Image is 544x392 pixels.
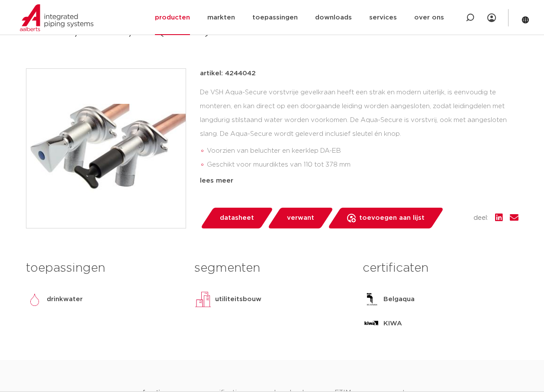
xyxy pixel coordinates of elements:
[200,68,256,79] p: artikel: 4244042
[287,211,314,225] span: verwant
[220,211,254,225] span: datasheet
[363,260,518,277] h3: certificaten
[194,291,212,308] img: utiliteitsbouw
[359,211,425,225] span: toevoegen aan lijst
[200,208,274,228] a: datasheet
[383,294,415,305] p: Belgaqua
[26,260,181,277] h3: toepassingen
[47,294,83,305] p: drinkwater
[267,208,334,228] a: verwant
[26,291,43,308] img: drinkwater
[215,294,261,305] p: utiliteitsbouw
[383,318,402,329] p: KIWA
[26,69,186,228] img: Product Image for VSH Aqua-Secure vorstvrije gevelkraan MM R1/2"xG3/4" (DN15) Cr
[207,158,518,172] li: Geschikt voor muurdiktes van 110 tot 378 mm
[363,315,380,332] img: KIWA
[200,86,518,172] div: De VSH Aqua-Secure vorstvrije gevelkraan heeft een strak en modern uiterlijk, is eenvoudig te mon...
[207,144,518,158] li: Voorzien van beluchter en keerklep DA-EB
[200,176,518,186] div: lees meer
[473,213,488,223] span: deel:
[194,260,350,277] h3: segmenten
[363,291,380,308] img: Belgaqua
